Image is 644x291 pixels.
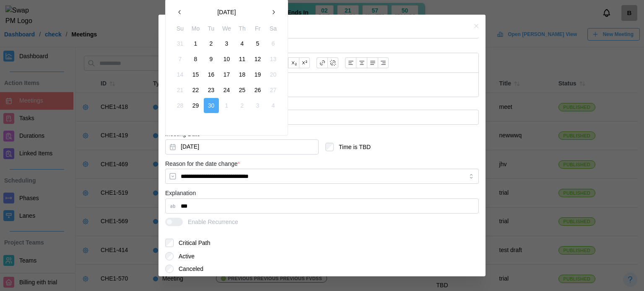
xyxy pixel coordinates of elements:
[345,57,356,68] button: Align text: left
[266,36,281,51] button: 6 September 2025
[299,57,310,68] button: Superscript
[250,98,265,113] button: 3 October 2025
[250,36,265,51] button: 5 September 2025
[165,160,240,169] label: Reason for the date change
[265,24,281,36] th: Sa
[174,252,195,260] label: Active
[334,143,371,151] label: Time is TBD
[165,139,319,155] button: Sep 30, 2025
[188,82,203,98] button: 22 September 2025
[188,24,203,36] th: Mo
[266,82,281,98] button: 27 September 2025
[266,52,281,67] button: 13 September 2025
[183,218,238,226] span: Enable Recurrence
[235,36,250,51] button: 4 September 2025
[266,67,281,82] button: 20 September 2025
[250,67,265,82] button: 19 September 2025
[188,67,203,82] button: 15 September 2025
[235,82,250,98] button: 25 September 2025
[235,67,250,82] button: 18 September 2025
[203,24,219,36] th: Tu
[172,24,188,36] th: Su
[174,265,203,273] label: Canceled
[378,57,389,68] button: Align text: right
[188,52,203,67] button: 8 September 2025
[204,36,219,51] button: 2 September 2025
[250,24,265,36] th: Fr
[250,82,265,98] button: 26 September 2025
[174,239,210,247] label: Critical Path
[173,52,188,67] button: 7 September 2025
[173,36,188,51] button: 31 August 2025
[219,36,234,51] button: 3 September 2025
[234,24,250,36] th: Th
[219,52,234,67] button: 10 September 2025
[219,67,234,82] button: 17 September 2025
[204,52,219,67] button: 9 September 2025
[266,98,281,113] button: 4 October 2025
[204,67,219,82] button: 16 September 2025
[235,98,250,113] button: 2 October 2025
[173,98,188,113] button: 28 September 2025
[250,52,265,67] button: 12 September 2025
[356,57,367,68] button: Align text: center
[173,82,188,98] button: 21 September 2025
[219,82,234,98] button: 24 September 2025
[219,24,234,36] th: We
[288,57,299,68] button: Subscript
[235,52,250,67] button: 11 September 2025
[187,5,266,20] button: [DATE]
[204,98,219,113] button: 30 September 2025
[327,57,338,68] button: Remove link
[165,189,196,198] label: Explanation
[204,82,219,98] button: 23 September 2025
[188,98,203,113] button: 29 September 2025
[219,98,234,113] button: 1 October 2025
[317,57,327,68] button: Link
[173,67,188,82] button: 14 September 2025
[188,36,203,51] button: 1 September 2025
[367,57,378,68] button: Align text: justify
